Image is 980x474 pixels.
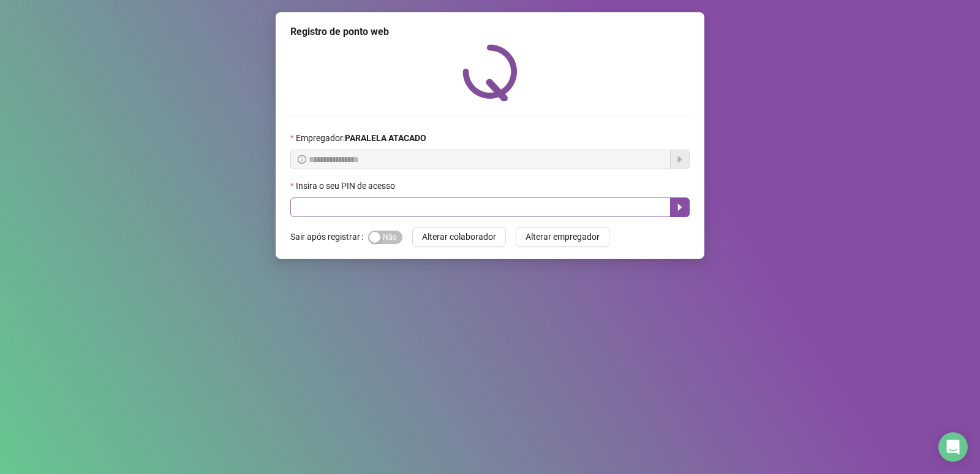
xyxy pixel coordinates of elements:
[675,202,685,212] span: caret-right
[290,25,690,39] div: Registro de ponto web
[516,227,609,247] button: Alterar empregador
[462,44,518,101] img: QRPoint
[290,227,368,247] label: Sair após registrar
[422,230,496,243] span: Alterar colaborador
[938,432,968,462] div: Open Intercom Messenger
[526,230,600,243] span: Alterar empregador
[290,179,403,193] label: Insira o seu PIN de acesso
[298,155,306,164] span: info-circle
[345,133,426,143] strong: PARALELA ATACADO
[412,227,506,247] button: Alterar colaborador
[296,131,426,145] span: Empregador :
